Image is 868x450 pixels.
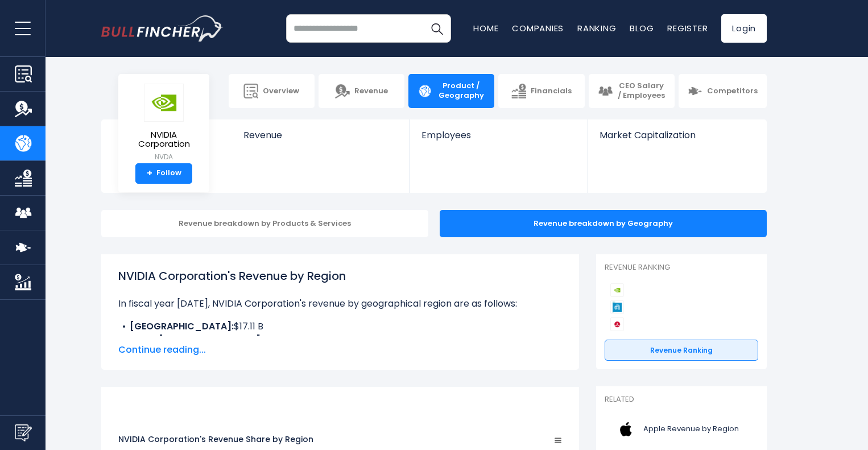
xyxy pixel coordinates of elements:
[118,434,313,445] tspan: NVIDIA Corporation's Revenue Share by Region
[118,320,562,333] li: $17.11 B
[679,74,767,108] a: Competitors
[118,343,562,357] span: Continue reading...
[229,74,315,108] a: Overview
[610,317,624,331] img: Broadcom competitors logo
[410,119,587,160] a: Employees
[440,210,767,237] div: Revenue breakdown by Geography
[617,81,666,101] span: CEO Salary / Employees
[319,74,404,108] a: Revenue
[130,333,263,346] b: Other [GEOGRAPHIC_DATA]:
[605,263,758,273] p: Revenue Ranking
[498,74,584,108] a: Financials
[667,22,708,34] a: Register
[589,74,675,108] a: CEO Salary / Employees
[423,14,451,43] button: Search
[130,320,234,333] b: [GEOGRAPHIC_DATA]:
[101,210,428,237] div: Revenue breakdown by Products & Services
[610,300,624,314] img: Applied Materials competitors logo
[473,22,498,34] a: Home
[577,22,616,34] a: Ranking
[101,15,224,42] img: bullfincher logo
[147,168,152,179] strong: +
[600,130,754,141] span: Market Capitalization
[263,86,299,96] span: Overview
[421,130,576,141] span: Employees
[437,81,485,101] span: Product / Geography
[118,267,562,284] h1: NVIDIA Corporation's Revenue by Region
[101,15,224,42] a: Go to homepage
[531,86,572,96] span: Financials
[605,340,758,361] a: Revenue Ranking
[610,283,624,297] img: NVIDIA Corporation competitors logo
[243,130,399,141] span: Revenue
[232,119,410,160] a: Revenue
[721,14,767,43] a: Login
[588,119,766,160] a: Market Capitalization
[127,83,201,163] a: NVIDIA Corporation NVDA
[118,297,562,311] p: In fiscal year [DATE], NVIDIA Corporation's revenue by geographical region are as follows:
[127,130,200,149] span: NVIDIA Corporation
[135,163,192,184] a: +Follow
[643,424,739,434] span: Apple Revenue by Region
[408,74,494,108] a: Product / Geography
[605,414,758,445] a: Apple Revenue by Region
[127,152,200,162] small: NVDA
[118,333,562,347] li: $7.88 B
[707,86,758,96] span: Competitors
[605,395,758,404] p: Related
[354,86,388,96] span: Revenue
[611,416,640,442] img: AAPL logo
[512,22,564,34] a: Companies
[630,22,654,34] a: Blog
